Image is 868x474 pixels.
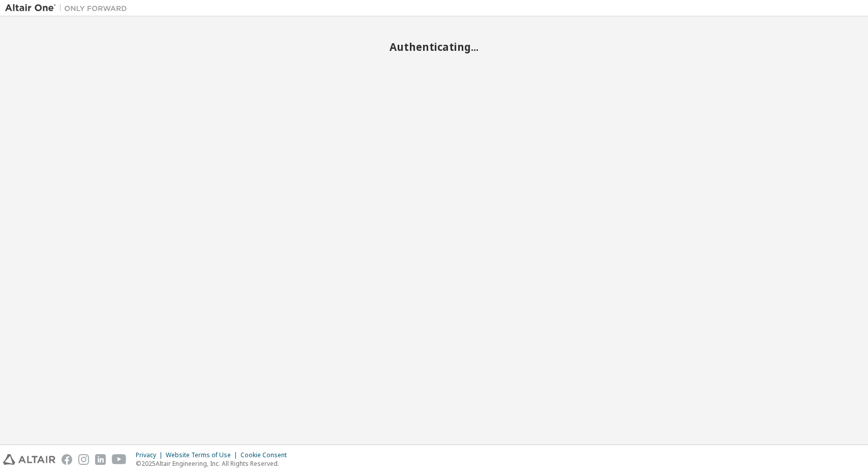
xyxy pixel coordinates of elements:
[166,451,241,459] div: Website Terms of Use
[3,454,55,465] img: altair_logo.svg
[5,40,863,53] h2: Authenticating...
[5,3,132,13] img: Altair One
[112,454,127,465] img: youtube.svg
[241,451,293,459] div: Cookie Consent
[78,454,89,465] img: instagram.svg
[136,459,293,468] p: © 2025 Altair Engineering, Inc. All Rights Reserved.
[62,454,72,465] img: facebook.svg
[136,451,166,459] div: Privacy
[95,454,106,465] img: linkedin.svg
